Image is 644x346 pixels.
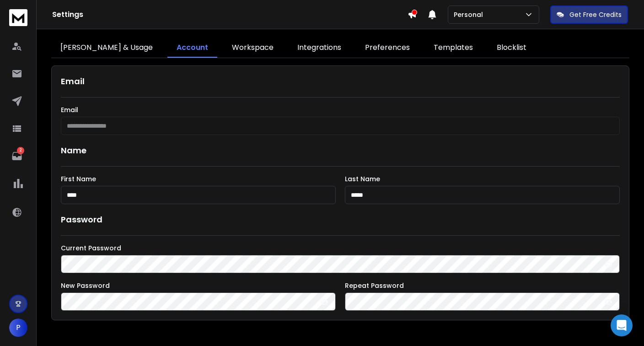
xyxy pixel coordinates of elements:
h1: Settings [52,9,408,20]
a: [PERSON_NAME] & Usage [51,38,162,58]
h1: Password [61,213,102,226]
button: Get Free Credits [550,5,628,24]
label: New Password [61,282,336,289]
a: Templates [424,38,482,58]
h1: Name [61,144,620,157]
label: Repeat Password [345,282,620,289]
p: 2 [17,147,24,154]
a: Account [167,38,217,58]
p: Personal [454,10,487,19]
a: Preferences [356,38,419,58]
img: logo [9,9,27,26]
a: 2 [8,147,26,165]
div: Open Intercom Messenger [611,314,633,336]
label: Email [61,107,620,113]
a: Workspace [223,38,283,58]
label: First Name [61,176,336,182]
label: Last Name [345,176,620,182]
p: Get Free Credits [569,10,622,19]
a: Blocklist [488,38,536,58]
button: P [9,319,27,337]
label: Current Password [61,245,620,251]
a: Integrations [288,38,350,58]
h1: Email [61,75,620,88]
